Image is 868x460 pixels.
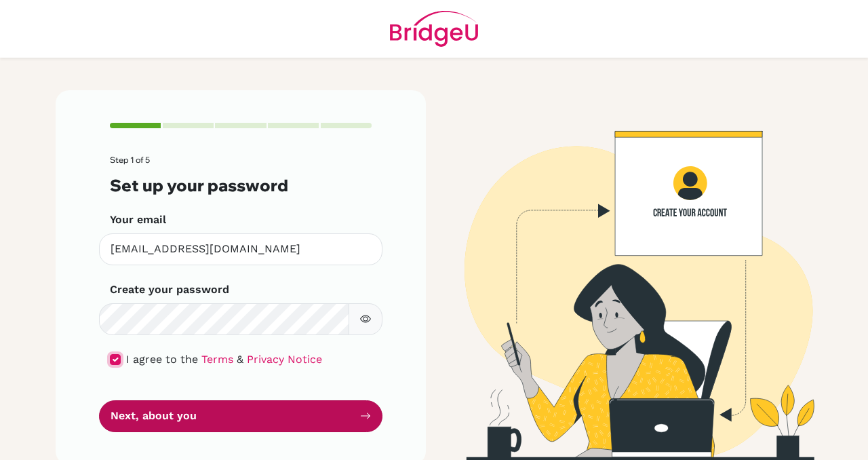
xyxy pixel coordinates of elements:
[237,353,243,366] span: &
[201,353,233,366] a: Terms
[110,176,372,195] h3: Set up your password
[247,353,322,366] a: Privacy Notice
[99,233,382,265] input: Insert your email*
[110,212,166,228] label: Your email
[110,155,150,165] span: Step 1 of 5
[99,400,382,432] button: Next, about you
[126,353,198,366] span: I agree to the
[110,282,229,298] label: Create your password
